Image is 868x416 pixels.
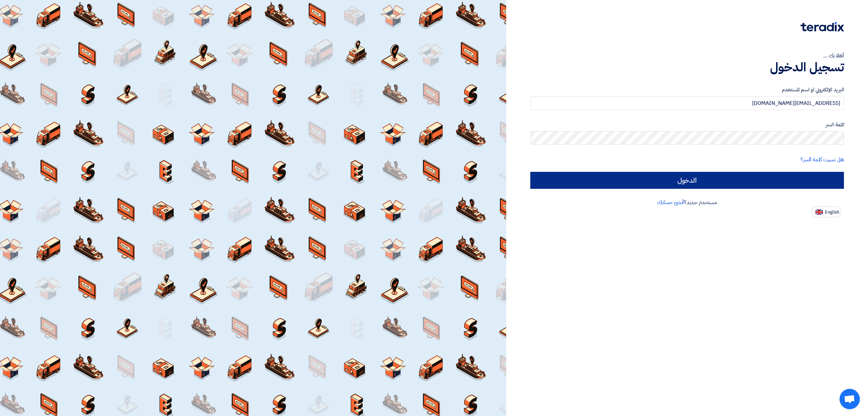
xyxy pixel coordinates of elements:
[530,96,844,110] input: أدخل بريد العمل الإلكتروني او اسم المستخدم الخاص بك ...
[815,210,823,215] img: en-US.png
[530,121,844,129] label: كلمة السر
[530,86,844,94] label: البريد الإلكتروني او اسم المستخدم
[657,198,684,206] a: أنشئ حسابك
[825,210,839,215] span: English
[801,22,844,32] img: Teradix logo
[801,156,844,164] a: هل نسيت كلمة السر؟
[530,172,844,189] input: الدخول
[530,60,844,75] h1: تسجيل الدخول
[530,198,844,206] div: مستخدم جديد؟
[530,52,844,60] div: أهلا بك ...
[811,206,841,217] button: English
[840,389,860,409] div: Open chat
